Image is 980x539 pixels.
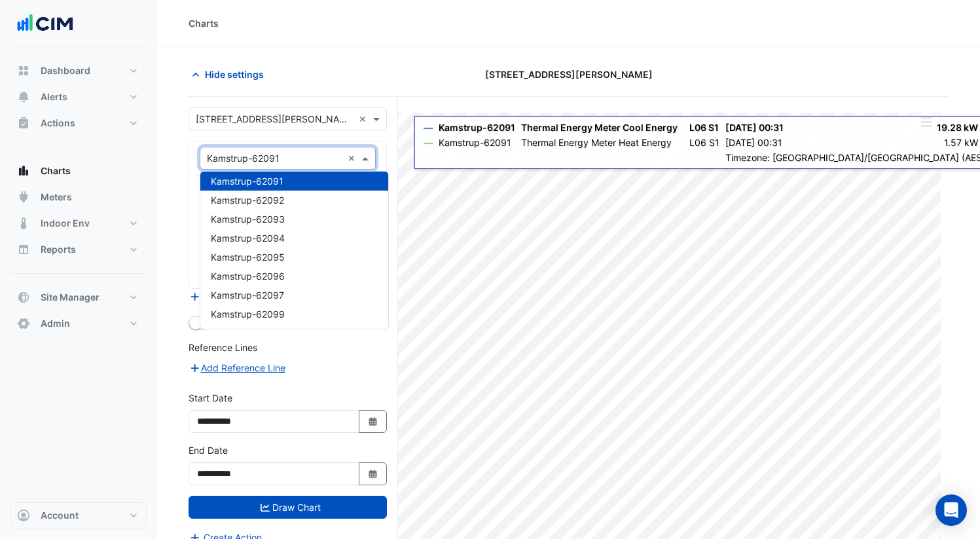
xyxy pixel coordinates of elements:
[211,270,285,282] span: Kamstrup-62096
[10,58,147,84] button: Dashboard
[10,310,147,337] button: Admin
[189,341,257,354] label: Reference Lines
[17,164,30,177] app-icon: Charts
[211,195,284,206] span: Kamstrup-62092
[200,172,388,329] div: Options List
[17,217,30,230] app-icon: Indoor Env
[10,284,147,310] button: Site Manager
[211,176,283,187] span: Kamstrup-62091
[41,243,76,256] span: Reports
[17,317,30,330] app-icon: Admin
[211,232,285,244] span: Kamstrup-62094
[359,112,370,126] span: Clear
[189,360,286,375] button: Add Reference Line
[41,317,70,330] span: Admin
[189,289,268,304] button: Add Equipment
[16,10,75,37] img: Company Logo
[189,496,387,519] button: Draw Chart
[935,494,967,526] div: Open Intercom Messenger
[41,217,90,230] span: Indoor Env
[348,151,359,165] span: Clear
[17,90,30,103] app-icon: Alerts
[17,191,30,204] app-icon: Meters
[211,251,285,263] span: Kamstrup-62095
[189,391,232,405] label: Start Date
[17,291,30,304] app-icon: Site Manager
[205,67,264,81] span: Hide settings
[189,63,272,86] button: Hide settings
[367,416,379,427] fa-icon: Select Date
[41,291,100,304] span: Site Manager
[10,210,147,236] button: Indoor Env
[913,114,939,130] button: More Options
[17,243,30,256] app-icon: Reports
[10,236,147,263] button: Reports
[41,191,72,204] span: Meters
[211,327,283,339] span: Kamstrup-62100
[367,468,379,479] fa-icon: Select Date
[17,64,30,77] app-icon: Dashboard
[10,110,147,136] button: Actions
[189,16,219,30] div: Charts
[485,67,653,81] span: [STREET_ADDRESS][PERSON_NAME]
[10,502,147,529] button: Account
[211,289,284,301] span: Kamstrup-62097
[41,509,79,522] span: Account
[10,184,147,210] button: Meters
[10,158,147,184] button: Charts
[41,117,75,130] span: Actions
[41,64,90,77] span: Dashboard
[189,443,228,457] label: End Date
[41,164,71,177] span: Charts
[211,214,285,225] span: Kamstrup-62093
[41,90,67,103] span: Alerts
[211,308,285,320] span: Kamstrup-62099
[17,117,30,130] app-icon: Actions
[10,84,147,110] button: Alerts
